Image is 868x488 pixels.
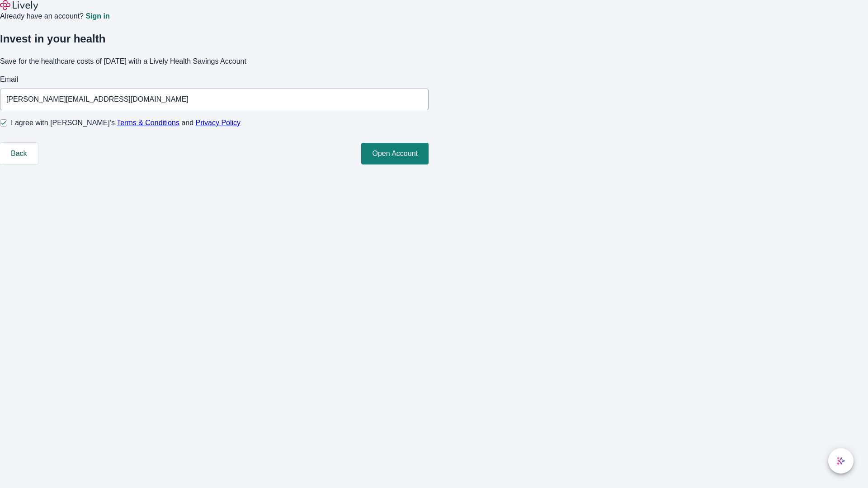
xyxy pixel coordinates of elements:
button: Open Account [361,143,429,164]
button: chat [828,448,854,474]
a: Terms & Conditions [117,119,179,127]
a: Sign in [85,13,109,20]
a: Privacy Policy [196,119,241,127]
svg: Lively AI Assistant [836,456,845,465]
span: I agree with [PERSON_NAME]’s and [11,117,241,128]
